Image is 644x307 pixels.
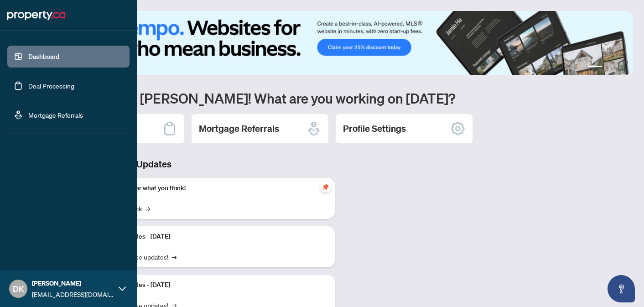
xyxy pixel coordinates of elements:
button: 3 [613,66,617,69]
span: → [145,203,150,213]
span: pushpin [320,182,331,193]
span: [PERSON_NAME] [32,278,114,288]
span: DK [13,282,24,295]
h1: Welcome back [PERSON_NAME]! What are you working on [DATE]? [47,89,633,107]
h2: Mortgage Referrals [199,122,279,135]
span: [EMAIL_ADDRESS][DOMAIN_NAME] [32,289,114,299]
h2: Profile Settings [343,122,406,135]
a: Dashboard [28,52,59,61]
p: Platform Updates - [DATE] [96,280,327,290]
h3: Brokerage & Industry Updates [47,158,335,171]
button: Open asap [608,275,635,302]
button: 2 [606,66,609,69]
a: Mortgage Referrals [28,111,83,119]
p: Platform Updates - [DATE] [96,232,327,242]
img: Slide 0 [47,11,633,75]
p: We want to hear what you think! [96,183,327,193]
img: logo [7,8,65,23]
span: → [172,252,177,262]
a: Deal Processing [28,82,74,90]
button: 1 [587,66,602,69]
button: 4 [620,66,624,69]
